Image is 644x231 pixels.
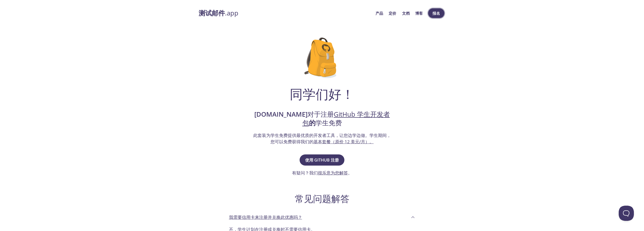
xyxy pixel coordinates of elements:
font: 定价 [389,11,396,16]
a: 很乐意为您解答 [318,170,348,176]
button: 使用 GitHub 注册 [300,154,344,166]
font: 的 [309,118,316,127]
a: 定价 [389,10,396,16]
font: 我需要信用卡来注册并兑换此优惠吗？ [229,214,302,220]
font: 对于注册 [307,110,334,119]
font: 产品 [376,11,383,16]
font: 测试邮件 [199,9,225,17]
font: 报名 [432,11,440,16]
font: 此套装为学生免费提供最优质的开发者工具，让您边学边做。 [253,132,369,138]
font: 使用 GitHub 注册 [305,157,339,163]
font: .app [225,9,238,17]
a: 基本套餐（原价 12 美元/月）。 [314,139,374,145]
font: 文档 [402,11,410,16]
font: 博客 [415,11,423,16]
button: 报名 [428,8,444,18]
iframe: 求助童子军信标 - 开放 [619,206,634,221]
a: 产品 [376,10,383,16]
font: 有疑问？我们 [292,170,318,176]
font: [DOMAIN_NAME] [254,110,307,119]
a: 文档 [402,10,410,16]
img: github-student-backpack.png [304,38,340,78]
font: 。 [348,170,352,176]
font: 同学们好！ [290,85,354,103]
a: 测试邮件.app [199,9,372,17]
font: 常见问题解答 [295,192,349,205]
div: 我需要信用卡来注册并兑换此优惠吗？ [225,210,419,224]
a: GitHub 学生开发者包 [302,110,390,127]
a: 博客 [415,10,423,16]
font: 学生免费 [316,118,342,127]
